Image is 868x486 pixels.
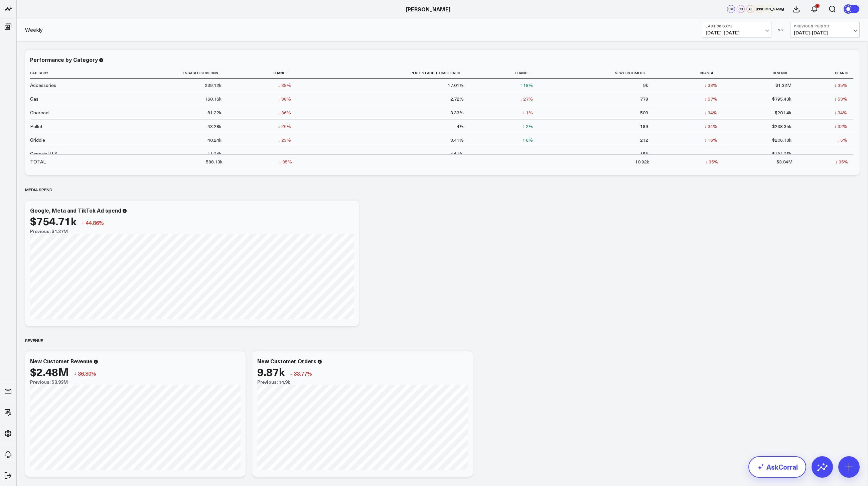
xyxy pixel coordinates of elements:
th: New Customers [539,68,654,79]
div: $2.48M [30,366,69,378]
div: 9k [643,82,648,89]
div: $1.32M [775,82,791,89]
div: AL [746,5,754,13]
th: Change [798,68,853,79]
div: Google, Meta and TikTok Ad spend [30,207,121,214]
div: ↓ 34% [704,123,717,130]
th: Change [470,68,539,79]
div: 4% [457,123,464,130]
th: Percent Add To Cart Ratio [297,68,470,79]
div: ↑ 18% [520,82,533,89]
button: +19 [775,5,784,13]
div: 81.22k [207,109,222,116]
div: ↓ 33% [704,82,717,89]
div: ↓ 1% [523,109,533,116]
div: 11.24k [207,150,222,157]
span: [DATE] - [DATE] [706,30,768,35]
div: ↓ 35% [705,158,718,165]
div: ↓ 35% [835,158,848,165]
div: ↓ 57% [704,96,717,102]
div: New Customer Orders [257,357,316,365]
div: Previous: $3.93M [30,379,241,385]
div: Pellet [30,123,42,130]
div: $754.71k [30,215,77,227]
span: [DATE] - [DATE] [794,30,856,35]
a: Weekly [25,26,43,33]
div: ↓ 26% [278,123,291,130]
div: Previous: $1.37M [30,229,354,234]
span: 33.77% [294,370,312,377]
div: $206.13k [772,137,791,143]
div: 6 [815,4,820,8]
div: 10.92k [635,158,649,165]
div: ↓ 38% [278,96,291,102]
div: ↓ 38% [278,82,291,89]
div: $201.4k [775,109,791,116]
div: ↓ 35% [279,158,292,165]
div: $184.25k [772,150,791,157]
span: ↓ [290,369,292,378]
div: ↓ 35% [834,82,847,89]
div: $238.35k [772,123,791,130]
div: 40.24k [207,137,222,143]
div: LM [727,5,735,13]
div: $795.43k [772,96,791,102]
div: 4.61% [450,150,464,157]
div: Accessories [30,82,56,89]
div: Previous: 14.9k [257,379,468,385]
div: ↓ 36% [278,109,291,116]
span: + 19 [775,7,784,11]
div: $3.04M [776,158,792,165]
a: AskCorral [748,456,806,478]
div: 43.28k [207,123,222,130]
th: Revenue [723,68,798,79]
div: ↓ 16% [704,137,717,143]
div: 212 [640,137,648,143]
div: 9.87k [257,366,285,378]
div: - [289,150,291,157]
span: 36.80% [78,370,96,377]
div: - [531,150,533,157]
span: ↓ [74,369,77,378]
div: Media spend [25,182,52,197]
button: Previous Period[DATE]-[DATE] [790,22,860,38]
div: ↓ 53% [834,96,847,102]
div: TOTAL [30,158,46,165]
div: Performance by Category [30,56,98,63]
th: Change [228,68,297,79]
div: Genesis II LX [30,150,57,157]
div: 778 [640,96,648,102]
div: 3.41% [450,137,464,143]
div: ↓ 5% [837,137,847,143]
div: Griddle [30,137,45,143]
th: Engaged Sessions [97,68,228,79]
div: VS [775,28,787,32]
div: Revenue [25,333,43,348]
div: [PERSON_NAME] [766,5,774,13]
div: ↑ 2% [523,123,533,130]
div: 3.33% [450,109,464,116]
a: [PERSON_NAME] [406,5,450,13]
span: ↓ [82,218,84,227]
div: 509 [640,109,648,116]
div: 156 [640,150,648,157]
div: 160.16k [205,96,222,102]
b: Last 30 Days [706,24,768,28]
b: Previous Period [794,24,856,28]
button: Last 30 Days[DATE]-[DATE] [702,22,771,38]
div: ↓ 23% [278,137,291,143]
div: DM [756,5,764,13]
div: Gas [30,96,38,102]
div: 189 [640,123,648,130]
div: 2.72% [450,96,464,102]
div: Charcoal [30,109,49,116]
th: Change [654,68,723,79]
div: 17.01% [448,82,464,89]
div: CS [737,5,745,13]
div: - [716,150,717,157]
div: ↓ 34% [704,109,717,116]
div: New Customer Revenue [30,357,93,365]
div: ↓ 34% [834,109,847,116]
div: ↓ 32% [834,123,847,130]
div: ↓ 27% [520,96,533,102]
